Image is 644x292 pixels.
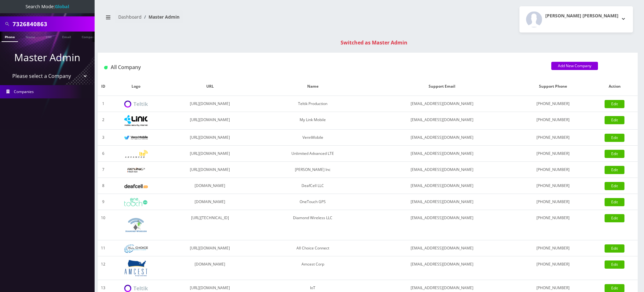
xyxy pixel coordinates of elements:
a: Edit [605,116,624,124]
td: [EMAIL_ADDRESS][DOMAIN_NAME] [369,240,515,256]
td: VennMobile [256,130,369,146]
td: 6 [98,146,108,162]
td: [PHONE_NUMBER] [515,178,592,194]
th: Logo [108,77,163,96]
a: Edit [605,198,624,206]
span: Search Mode: [26,3,69,9]
img: VennMobile [124,136,148,140]
th: Support Email [369,77,515,96]
img: All Choice Connect [124,244,148,253]
td: 9 [98,194,108,210]
strong: Global [55,3,69,9]
td: Diamond Wireless LLC [256,210,369,240]
td: [PHONE_NUMBER] [515,96,592,112]
a: Edit [605,260,624,269]
td: My Link Mobile [256,112,369,130]
td: [DOMAIN_NAME] [163,178,256,194]
img: Rexing Inc [124,167,148,173]
th: Support Phone [515,77,592,96]
a: Name [22,32,38,41]
h2: [PERSON_NAME] [PERSON_NAME] [545,13,618,19]
a: Edit [605,214,624,222]
img: OneTouch GPS [124,198,148,206]
img: Diamond Wireless LLC [124,213,148,237]
td: All Choice Connect [256,240,369,256]
td: 12 [98,256,108,280]
td: [DOMAIN_NAME] [163,256,256,280]
th: ID [98,77,108,96]
h1: All Company [104,64,542,70]
a: Company [79,32,100,41]
a: Phone [2,32,18,42]
th: Name [256,77,369,96]
td: [PHONE_NUMBER] [515,112,592,130]
td: 7 [98,162,108,178]
td: Unlimited Advanced LTE [256,146,369,162]
td: Teltik Production [256,96,369,112]
td: [URL][TECHNICAL_ID] [163,210,256,240]
a: Edit [605,182,624,190]
td: 2 [98,112,108,130]
td: [EMAIL_ADDRESS][DOMAIN_NAME] [369,146,515,162]
th: Action [592,77,638,96]
td: [EMAIL_ADDRESS][DOMAIN_NAME] [369,194,515,210]
a: Dashboard [118,14,142,20]
td: Amcest Corp [256,256,369,280]
input: Search All Companies [13,18,93,30]
nav: breadcrumb [102,10,363,28]
td: [EMAIL_ADDRESS][DOMAIN_NAME] [369,210,515,240]
td: [PHONE_NUMBER] [515,240,592,256]
a: Edit [605,150,624,158]
td: [EMAIL_ADDRESS][DOMAIN_NAME] [369,96,515,112]
td: [PHONE_NUMBER] [515,256,592,280]
a: Edit [605,166,624,174]
a: Email [59,32,74,41]
img: DeafCell LLC [124,184,148,188]
img: All Company [104,66,108,69]
img: Unlimited Advanced LTE [124,150,148,158]
td: [PHONE_NUMBER] [515,210,592,240]
a: Edit [605,244,624,253]
img: IoT [124,285,148,292]
a: Edit [605,134,624,142]
td: OneTouch GPS [256,194,369,210]
th: URL [163,77,256,96]
td: [EMAIL_ADDRESS][DOMAIN_NAME] [369,162,515,178]
td: [PHONE_NUMBER] [515,194,592,210]
img: Teltik Production [124,101,148,108]
td: [EMAIL_ADDRESS][DOMAIN_NAME] [369,112,515,130]
td: [URL][DOMAIN_NAME] [163,240,256,256]
a: Edit [605,100,624,108]
a: Add New Company [551,62,598,70]
span: Companies [14,89,34,94]
td: [URL][DOMAIN_NAME] [163,96,256,112]
td: [DOMAIN_NAME] [163,194,256,210]
td: [PHONE_NUMBER] [515,162,592,178]
td: [URL][DOMAIN_NAME] [163,130,256,146]
td: 8 [98,178,108,194]
td: [EMAIL_ADDRESS][DOMAIN_NAME] [369,256,515,280]
td: 11 [98,240,108,256]
img: My Link Mobile [124,115,148,126]
td: [EMAIL_ADDRESS][DOMAIN_NAME] [369,178,515,194]
td: [EMAIL_ADDRESS][DOMAIN_NAME] [369,130,515,146]
img: Amcest Corp [124,260,148,277]
td: [URL][DOMAIN_NAME] [163,146,256,162]
td: DeafCell LLC [256,178,369,194]
li: Master Admin [142,14,179,20]
td: [PHONE_NUMBER] [515,146,592,162]
td: [PHONE_NUMBER] [515,130,592,146]
td: [URL][DOMAIN_NAME] [163,162,256,178]
a: SIM [43,32,55,41]
td: 1 [98,96,108,112]
div: Switched as Master Admin [104,39,644,46]
td: [URL][DOMAIN_NAME] [163,112,256,130]
button: [PERSON_NAME] [PERSON_NAME] [519,6,633,32]
td: 3 [98,130,108,146]
td: [PERSON_NAME] Inc [256,162,369,178]
td: 10 [98,210,108,240]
